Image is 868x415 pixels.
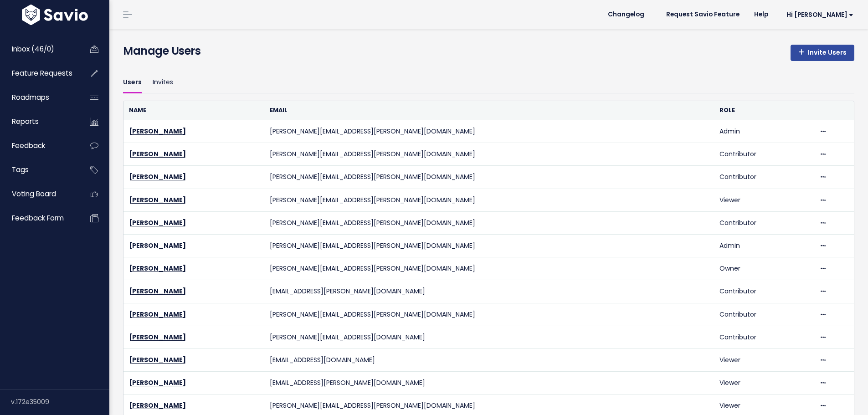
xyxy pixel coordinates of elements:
a: [PERSON_NAME] [129,172,186,181]
td: [PERSON_NAME][EMAIL_ADDRESS][PERSON_NAME][DOMAIN_NAME] [264,234,714,257]
td: [PERSON_NAME][EMAIL_ADDRESS][PERSON_NAME][DOMAIN_NAME] [264,189,714,211]
a: [PERSON_NAME] [129,310,186,319]
td: Contributor [714,166,813,189]
td: Contributor [714,211,813,234]
span: Feedback form [12,213,64,223]
a: Feature Requests [2,63,76,84]
a: Hi [PERSON_NAME] [776,8,861,22]
td: [EMAIL_ADDRESS][PERSON_NAME][DOMAIN_NAME] [264,280,714,303]
td: [PERSON_NAME][EMAIL_ADDRESS][PERSON_NAME][DOMAIN_NAME] [264,120,714,143]
td: Admin [714,120,813,143]
a: [PERSON_NAME] [129,401,186,410]
td: Viewer [714,189,813,211]
span: Voting Board [12,189,56,199]
span: Changelog [608,11,644,18]
td: Contributor [714,326,813,348]
div: v.172e35009 [11,390,109,414]
a: Reports [2,111,76,132]
a: Roadmaps [2,87,76,108]
a: Voting Board [2,184,76,205]
td: [PERSON_NAME][EMAIL_ADDRESS][PERSON_NAME][DOMAIN_NAME] [264,143,714,166]
a: [PERSON_NAME] [129,333,186,342]
td: [PERSON_NAME][EMAIL_ADDRESS][PERSON_NAME][DOMAIN_NAME] [264,303,714,326]
a: [PERSON_NAME] [129,264,186,273]
a: Users [123,72,142,93]
a: [PERSON_NAME] [129,127,186,136]
a: Invites [153,72,173,93]
th: Email [264,101,714,120]
a: [PERSON_NAME] [129,378,186,387]
span: Feedback [12,141,45,150]
td: Contributor [714,143,813,166]
span: Reports [12,117,39,126]
a: Help [747,8,776,21]
td: [EMAIL_ADDRESS][DOMAIN_NAME] [264,348,714,371]
a: [PERSON_NAME] [129,218,186,227]
th: Role [714,101,813,120]
a: Inbox (46/0) [2,39,76,60]
span: Inbox (46/0) [12,44,54,54]
h4: Manage Users [123,43,200,59]
td: Contributor [714,280,813,303]
th: Name [123,101,264,120]
a: [PERSON_NAME] [129,195,186,205]
span: Hi [PERSON_NAME] [786,11,853,18]
a: [PERSON_NAME] [129,241,186,250]
img: logo-white.9d6f32f41409.svg [20,5,90,25]
td: [PERSON_NAME][EMAIL_ADDRESS][DOMAIN_NAME] [264,326,714,348]
a: [PERSON_NAME] [129,287,186,296]
td: Viewer [714,348,813,371]
td: [PERSON_NAME][EMAIL_ADDRESS][PERSON_NAME][DOMAIN_NAME] [264,211,714,234]
a: Invite Users [791,45,854,61]
span: Tags [12,165,29,174]
td: Viewer [714,372,813,395]
td: [EMAIL_ADDRESS][PERSON_NAME][DOMAIN_NAME] [264,372,714,395]
a: Feedback [2,135,76,156]
td: Contributor [714,303,813,326]
a: Request Savio Feature [659,8,747,21]
td: Admin [714,234,813,257]
span: Feature Requests [12,68,72,78]
a: Tags [2,159,76,180]
td: [PERSON_NAME][EMAIL_ADDRESS][PERSON_NAME][DOMAIN_NAME] [264,257,714,280]
td: Owner [714,257,813,280]
a: [PERSON_NAME] [129,149,186,159]
span: Roadmaps [12,92,49,102]
a: Feedback form [2,208,76,229]
a: [PERSON_NAME] [129,355,186,364]
td: [PERSON_NAME][EMAIL_ADDRESS][PERSON_NAME][DOMAIN_NAME] [264,166,714,189]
